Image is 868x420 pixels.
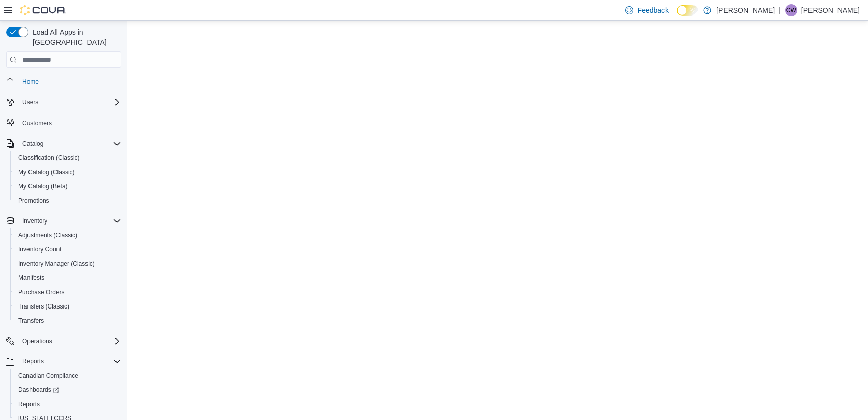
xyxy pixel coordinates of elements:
[14,315,48,327] a: Transfers
[677,5,698,16] input: Dark Mode
[10,383,125,397] a: Dashboards
[18,335,121,347] span: Operations
[18,245,62,254] span: Inventory Count
[18,76,43,88] a: Home
[14,194,121,207] span: Promotions
[10,193,125,208] button: Promotions
[22,357,44,366] span: Reports
[10,228,125,242] button: Adjustments (Classic)
[10,314,125,328] button: Transfers
[18,96,121,108] span: Users
[18,117,121,129] span: Customers
[18,96,42,108] button: Users
[18,137,47,150] button: Catalog
[22,98,38,106] span: Users
[18,215,121,227] span: Inventory
[18,75,121,88] span: Home
[2,74,125,89] button: Home
[638,5,669,15] span: Feedback
[10,299,125,314] button: Transfers (Classic)
[22,119,52,127] span: Customers
[18,231,77,239] span: Adjustments (Classic)
[14,180,72,192] a: My Catalog (Beta)
[14,152,84,164] a: Classification (Classic)
[18,355,48,368] button: Reports
[14,300,73,313] a: Transfers (Classic)
[10,369,125,383] button: Canadian Compliance
[18,197,49,205] span: Promotions
[18,182,68,190] span: My Catalog (Beta)
[14,272,48,284] a: Manifests
[18,317,44,325] span: Transfers
[14,398,121,410] span: Reports
[18,215,51,227] button: Inventory
[14,152,121,164] span: Classification (Classic)
[18,372,78,380] span: Canadian Compliance
[10,271,125,285] button: Manifests
[2,116,125,130] button: Customers
[18,335,56,347] button: Operations
[716,4,775,16] p: [PERSON_NAME]
[10,257,125,271] button: Inventory Manager (Classic)
[10,285,125,299] button: Purchase Orders
[18,400,40,408] span: Reports
[22,78,39,86] span: Home
[14,166,79,178] a: My Catalog (Classic)
[785,4,797,16] div: Carmen Woytas
[14,194,53,207] a: Promotions
[18,168,75,176] span: My Catalog (Classic)
[22,217,47,225] span: Inventory
[22,337,52,345] span: Operations
[14,315,121,327] span: Transfers
[14,229,121,241] span: Adjustments (Classic)
[14,370,82,382] a: Canadian Compliance
[18,154,80,162] span: Classification (Classic)
[28,27,121,47] span: Load All Apps in [GEOGRAPHIC_DATA]
[14,243,66,256] a: Inventory Count
[18,386,59,394] span: Dashboards
[10,242,125,257] button: Inventory Count
[18,137,121,150] span: Catalog
[14,243,121,256] span: Inventory Count
[2,334,125,348] button: Operations
[22,139,43,148] span: Catalog
[14,258,121,270] span: Inventory Manager (Classic)
[14,258,99,270] a: Inventory Manager (Classic)
[10,397,125,411] button: Reports
[14,384,63,396] a: Dashboards
[14,384,121,396] span: Dashboards
[779,4,781,16] p: |
[786,4,796,16] span: CW
[14,300,121,313] span: Transfers (Classic)
[20,5,66,15] img: Cova
[18,260,95,268] span: Inventory Manager (Classic)
[14,229,81,241] a: Adjustments (Classic)
[14,370,121,382] span: Canadian Compliance
[14,180,121,192] span: My Catalog (Beta)
[14,286,121,298] span: Purchase Orders
[18,288,65,296] span: Purchase Orders
[18,117,56,129] a: Customers
[10,179,125,193] button: My Catalog (Beta)
[14,398,44,410] a: Reports
[14,286,69,298] a: Purchase Orders
[2,354,125,369] button: Reports
[18,302,69,311] span: Transfers (Classic)
[2,95,125,109] button: Users
[10,151,125,165] button: Classification (Classic)
[18,355,121,368] span: Reports
[2,214,125,228] button: Inventory
[18,274,44,282] span: Manifests
[14,272,121,284] span: Manifests
[10,165,125,179] button: My Catalog (Classic)
[2,136,125,151] button: Catalog
[14,166,121,178] span: My Catalog (Classic)
[801,4,860,16] p: [PERSON_NAME]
